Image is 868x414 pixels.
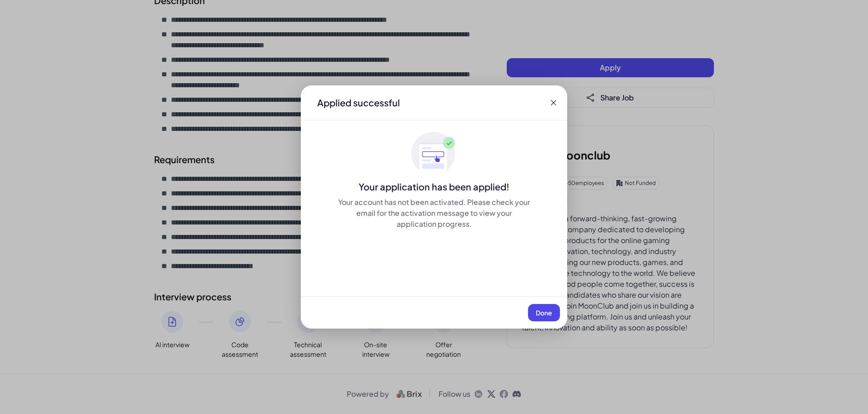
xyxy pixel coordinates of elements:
[411,131,457,177] img: ApplyedMaskGroup3.svg
[301,180,567,193] div: Your application has been applied!
[536,309,552,317] span: Done
[317,96,400,109] div: Applied successful
[528,304,560,321] button: Done
[337,197,531,229] div: Your account has not been activated. Please check your email for the activation message to view y...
